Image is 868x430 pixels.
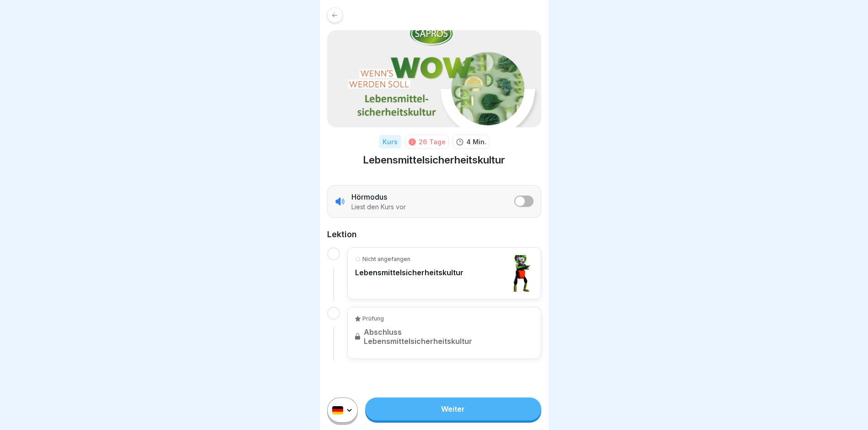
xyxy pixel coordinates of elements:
a: Weiter [365,397,541,420]
h1: Lebensmittelsicherheitskultur [363,153,505,167]
img: de.svg [332,406,343,414]
p: Hörmodus [351,192,387,202]
div: 26 Tage [419,137,446,147]
div: Kurs [379,135,401,148]
p: Liest den Kurs vor [351,203,406,211]
img: wzm3bk7h64wcxj3xygbe957e.png [508,255,534,292]
p: 4 Min. [466,137,486,147]
button: listener mode [514,196,534,207]
a: Nicht angefangenLebensmittelsicherheitskultur [355,255,534,292]
h2: Lektion [327,229,541,240]
img: x7ba9ezpb0gwldksaaha8749.png [327,30,541,127]
p: Lebensmittelsicherheitskultur [355,268,464,277]
p: Nicht angefangen [362,255,410,263]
